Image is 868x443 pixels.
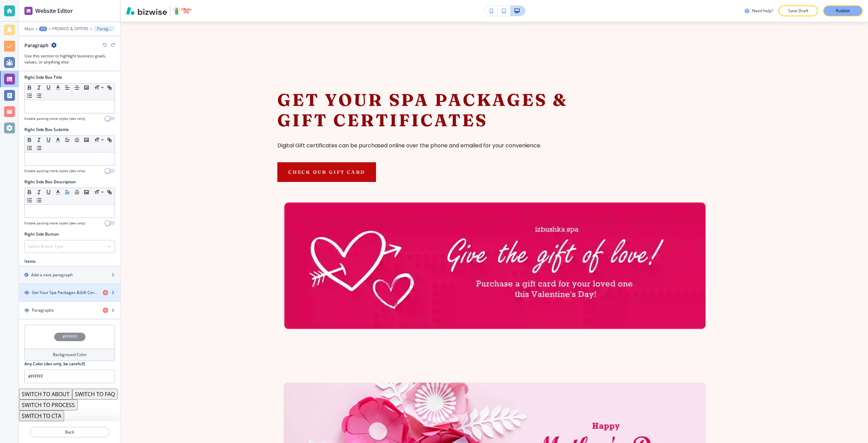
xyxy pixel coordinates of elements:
[39,26,47,31] button: +1
[24,325,115,361] button: #FFFFFFBackground Color
[72,389,118,400] button: SWITCH TO FAQ
[19,302,120,319] button: DragParagraphs
[19,410,64,421] button: SWITCH TO CTA
[173,7,191,15] img: Your Logo
[126,7,167,15] img: Bizwise Logo
[24,361,85,367] h2: Any Color (dev only, be careful!)
[24,26,34,31] button: Main
[24,179,76,185] h2: Right Side Box Description
[28,243,63,250] h4: Select Button Type
[31,272,73,278] h2: Add a new paragraph
[24,42,48,49] h2: Paragraph
[24,258,36,264] h2: Items
[24,74,62,80] h2: Right Side Box Title
[24,127,69,133] h2: Right Side Box Subtitle
[836,8,850,14] p: Publish
[19,266,120,283] button: Add a new paragraph
[94,26,115,32] button: Paragraph
[53,352,87,358] h4: Background Color
[778,5,818,16] button: Save Draft
[35,7,73,15] h2: Website Editor
[24,53,115,65] h3: Use this section to highlight business goals, values, or anything else
[19,284,120,302] button: DragGet Your Spa Packages &Gift Certificates
[277,90,568,110] p: Get Your Spa Packages &
[24,168,85,173] h4: Enable pasting more styles (dev only)
[277,141,541,150] p: Digital Gift certificates can be purchased online over the phone and emailed for your convenience.
[277,110,568,130] p: Gift Certificates
[24,116,85,121] h4: Enable pasting more styles (dev only)
[823,5,863,16] button: Publish
[30,427,110,438] button: Back
[24,221,85,226] h4: Enable pasting more styles (dev only)
[32,307,54,313] h4: Paragraphs
[19,389,72,400] button: SWITCH TO ABOUT
[32,290,97,296] h4: Get Your Spa Packages &Gift Certificates
[24,7,33,15] img: editor icon
[24,290,29,295] img: Drag
[52,26,88,31] button: PROMOS & OFFERS
[277,162,376,182] button: Check our gift card
[97,26,112,31] p: Paragraph
[19,400,78,410] button: SWITCH TO PROCESS
[31,429,109,435] p: Back
[277,196,711,335] img: <p>Get Your Spa Packages &amp;</p><p>Gift Certificates</p>
[62,334,77,340] h4: #FFFFFF
[787,8,809,14] p: Save Draft
[24,308,29,313] img: Drag
[752,8,773,14] h3: Need help?
[24,231,59,237] h2: Right Side Button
